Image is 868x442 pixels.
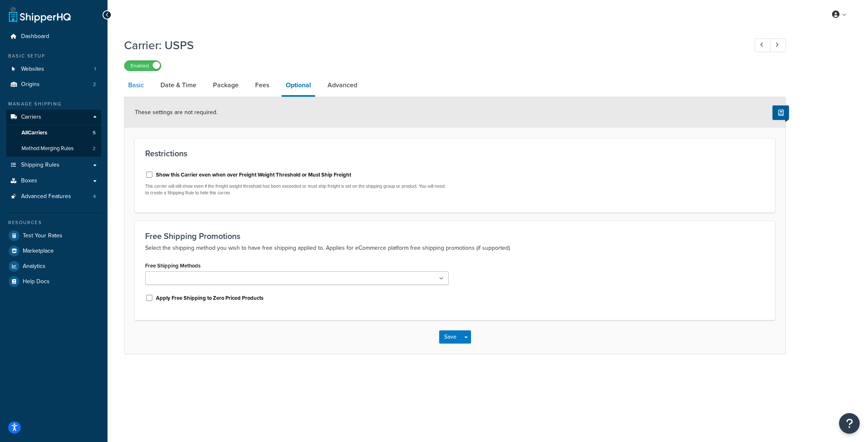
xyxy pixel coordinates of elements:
[6,62,101,77] li: Websites
[6,219,101,226] div: Resources
[124,37,739,53] h1: Carrier: USPS
[6,77,101,92] a: Origins2
[21,33,49,40] span: Dashboard
[145,263,201,269] label: Free Shipping Methods
[6,259,101,274] a: Analytics
[21,193,71,200] span: Advanced Features
[21,162,60,169] span: Shipping Rules
[23,278,50,285] span: Help Docs
[21,66,44,73] span: Websites
[6,141,101,156] a: Method Merging Rules2
[145,183,449,196] p: This carrier will still show even if the freight weight threshold has been exceeded or must ship ...
[124,75,148,95] a: Basic
[21,177,37,184] span: Boxes
[93,145,96,152] span: 2
[23,248,54,255] span: Marketplace
[6,158,101,173] a: Shipping Rules
[6,189,101,204] a: Advanced Features4
[6,110,101,125] a: Carriers
[6,244,101,258] a: Marketplace
[6,173,101,189] a: Boxes
[6,77,101,92] li: Origins
[22,145,74,152] span: Method Merging Rules
[6,53,101,60] div: Basic Setup
[6,189,101,204] li: Advanced Features
[145,232,765,241] h3: Free Shipping Promotions
[135,108,218,117] span: These settings are not required.
[21,81,40,88] span: Origins
[323,75,361,95] a: Advanced
[6,110,101,157] li: Carriers
[839,413,860,434] button: Open Resource Center
[93,81,96,88] span: 2
[6,141,101,156] li: Method Merging Rules
[6,274,101,289] a: Help Docs
[6,125,101,141] a: AllCarriers5
[6,29,101,44] a: Dashboard
[23,232,62,239] span: Test Your Rates
[23,263,45,270] span: Analytics
[772,105,789,120] button: Show Help Docs
[156,171,351,179] label: Show this Carrier even when over Freight Weight Threshold or Must Ship Freight
[124,61,161,71] label: Enabled
[755,38,771,52] a: Previous Record
[145,149,765,158] h3: Restrictions
[21,114,41,121] span: Carriers
[209,75,243,95] a: Package
[770,38,786,52] a: Next Record
[22,129,47,136] span: All Carriers
[6,62,101,77] a: Websites1
[145,243,765,253] p: Select the shipping method you wish to have free shipping applied to. Applies for eCommerce platf...
[93,193,96,200] span: 4
[6,228,101,243] a: Test Your Rates
[6,100,101,108] div: Manage Shipping
[251,75,273,95] a: Fees
[156,294,263,302] label: Apply Free Shipping to Zero Priced Products
[282,75,315,97] a: Optional
[156,75,201,95] a: Date & Time
[439,330,461,344] button: Save
[93,129,96,136] span: 5
[94,66,96,73] span: 1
